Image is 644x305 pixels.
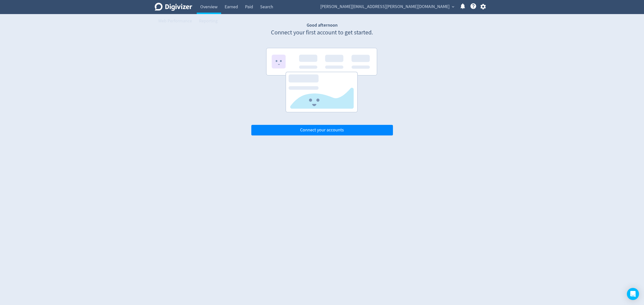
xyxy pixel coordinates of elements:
button: [PERSON_NAME][EMAIL_ADDRESS][PERSON_NAME][DOMAIN_NAME] [318,3,456,11]
button: Connect your accounts [251,125,393,135]
span: Connect your accounts [300,128,344,132]
div: Open Intercom Messenger [627,288,639,300]
a: Web Performance [155,14,195,28]
span: expand_more [451,5,455,9]
p: Connect your first account to get started. [251,28,393,37]
a: Connect your accounts [251,127,393,133]
span: [PERSON_NAME][EMAIL_ADDRESS][PERSON_NAME][DOMAIN_NAME] [320,3,450,11]
a: Reporting [195,14,221,28]
h1: Good afternoon [251,22,393,28]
